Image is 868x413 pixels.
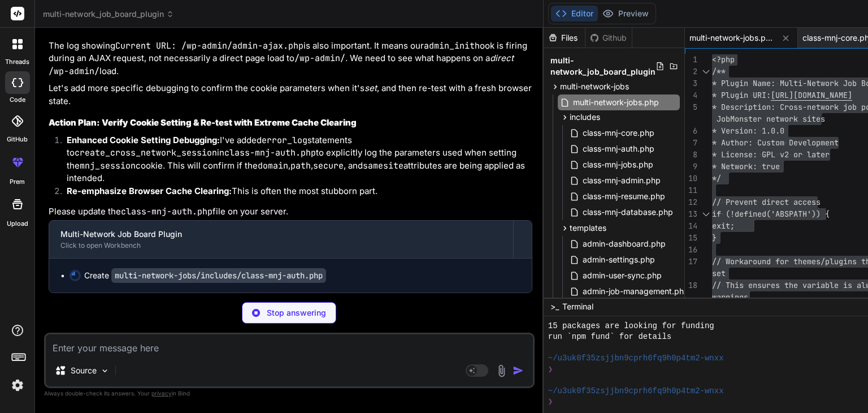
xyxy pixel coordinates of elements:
span: * Plugin URI: [712,90,771,100]
div: Files [544,32,585,44]
li: I've added statements to in to explicitly log the parameters used when setting the cookie. This w... [58,134,532,185]
span: >_ [550,301,559,312]
code: domain [258,160,288,171]
span: * Version: 1.0.0 [712,126,784,136]
label: code [10,95,25,105]
div: 7 [685,137,697,149]
span: ~/u3uk0f35zsjjbn9cprh6fq9h0p4tm2-wnxx [548,353,724,364]
img: attachment [495,364,508,377]
span: * Author: Custom Development [712,137,839,148]
em: direct [490,53,514,63]
span: admin-dashboard.php [581,237,667,251]
label: threads [5,57,29,67]
span: templates [570,222,606,234]
span: multi-network-jobs.php [572,96,660,109]
div: 16 [685,244,697,256]
span: * Network: true [712,161,780,171]
span: multi-network_job_board_plugin [43,8,174,20]
span: * License: GPL v2 or later [712,149,830,160]
div: 12 [685,196,697,208]
code: Current URL: /wp-admin/admin-ajax.php [115,40,303,51]
span: [URL][DOMAIN_NAME] [771,90,852,100]
span: ❯ [548,397,554,407]
div: Create [84,270,326,281]
li: This is often the most stubborn part. [58,185,532,201]
div: 3 [685,78,697,89]
span: Terminal [562,301,593,312]
span: JobMonster network sites [717,114,825,124]
span: ❯ [548,364,554,375]
button: Editor [551,6,598,21]
p: Always double-check its answers. Your in Bind [44,388,535,399]
span: ~/u3uk0f35zsjjbn9cprh6fq9h0p4tm2-wnxx [548,386,724,397]
p: Stop answering [267,307,326,319]
em: set [364,83,377,93]
button: Multi-Network Job Board PluginClick to open Workbench [49,221,513,258]
button: Preview [598,6,653,21]
div: 6 [685,125,697,137]
span: class-mnj-jobs.php [581,158,654,171]
span: } [712,233,717,243]
div: 10 [685,173,697,184]
div: 18 [685,279,697,291]
span: class-mnj-auth.php [581,142,656,156]
label: prem [10,177,25,187]
label: Upload [7,219,28,229]
label: GitHub [7,135,28,144]
strong: Action Plan: Verify Cookie Setting & Re-test with Extreme Cache Clearing [49,117,357,128]
code: create_cross_network_session [75,147,217,158]
span: exit; [712,221,735,231]
code: secure [313,160,344,171]
span: includes [570,111,600,123]
div: Github [585,32,632,44]
span: class-mnj-admin.php [581,174,662,187]
div: Click to collapse the range. [698,66,713,78]
div: 14 [685,220,697,232]
span: run `npm fund` for details [548,332,671,342]
div: 17 [685,256,697,268]
span: admin-settings.php [581,253,656,266]
div: 9 [685,161,697,173]
span: admin-user-sync.php [581,269,663,282]
div: 1 [685,54,697,66]
code: mnj_session [80,160,136,171]
span: class-mnj-core.php [581,126,656,140]
span: set [712,268,726,278]
p: Let's add more specific debugging to confirm the cookie parameters when it's , and then re-test w... [49,82,532,107]
div: 2 [685,66,697,78]
div: 8 [685,149,697,161]
span: <?php [712,54,735,64]
span: multi-network_job_board_plugin [550,55,656,78]
span: warnings [712,292,748,302]
p: Source [71,365,97,376]
code: class-mnj-auth.php [224,147,316,158]
span: multi-network-jobs.php [689,32,774,44]
code: /wp-admin/ [49,66,99,77]
span: class-mnj-resume.php [581,190,666,203]
img: icon [513,365,524,376]
span: 15 packages are looking for funding [548,321,714,332]
span: // Prevent direct access [712,197,821,207]
span: class-mnj-database.php [581,205,674,219]
div: 5 [685,101,697,113]
p: Please update the file on your server. [49,205,532,218]
strong: Re-emphasize Browser Cache Clearing: [67,186,232,196]
span: privacy [151,390,172,397]
span: if (!defined('ABSPATH')) { [712,209,830,219]
code: multi-network-jobs/includes/class-mnj-auth.php [111,268,326,283]
div: Click to collapse the range. [698,208,713,220]
img: settings [8,376,27,395]
code: /wp-admin/ [294,53,345,64]
img: Pick Models [100,366,110,376]
code: error_log [262,135,307,146]
strong: Enhanced Cookie Setting Debugging: [67,135,220,145]
span: admin-job-management.php [581,285,690,298]
code: class-mnj-auth.php [121,206,212,217]
div: 4 [685,89,697,101]
div: Click to open Workbench [60,241,502,250]
code: path [290,160,311,171]
code: admin_init [424,40,475,51]
div: 13 [685,208,697,220]
code: samesite [363,160,403,171]
div: Multi-Network Job Board Plugin [60,229,502,240]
